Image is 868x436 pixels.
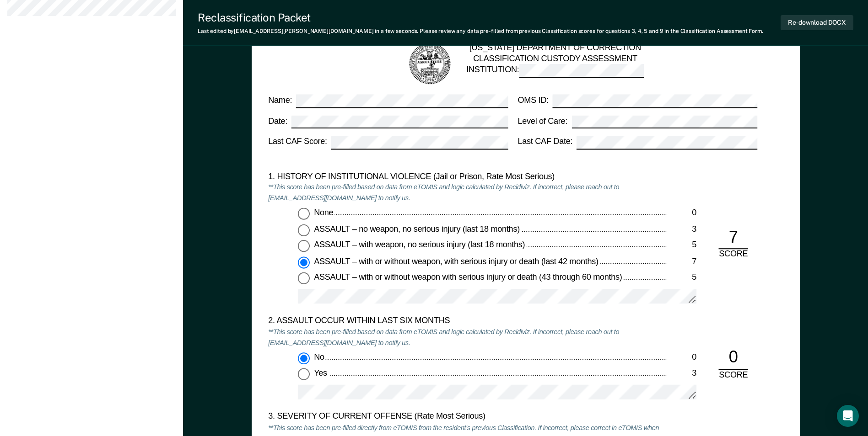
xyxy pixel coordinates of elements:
[198,28,763,34] div: Last edited by [EMAIL_ADDRESS][PERSON_NAME][DOMAIN_NAME] . Please review any data pre-filled from...
[296,95,508,108] input: Name:
[667,352,696,363] div: 0
[314,240,527,250] span: ASSAULT – with weapon, no serious injury (last 18 months)
[667,224,696,235] div: 3
[298,256,310,268] input: ASSAULT – with or without weapon, with serious injury or death (last 42 months)7
[518,136,757,149] label: Last CAF Date:
[553,95,757,108] input: OMS ID:
[667,273,696,284] div: 5
[519,64,644,78] input: INSTITUTION:
[298,240,310,252] input: ASSAULT – with weapon, no serious injury (last 18 months)5
[518,95,757,108] label: OMS ID:
[837,405,859,427] div: Open Intercom Messenger
[466,64,644,78] label: INSTITUTION:
[667,208,696,219] div: 0
[268,316,667,327] div: 2. ASSAULT OCCUR WITHIN LAST SIX MONTHS
[314,368,329,378] span: Yes
[314,256,600,266] span: ASSAULT – with or without weapon, with serious injury or death (last 42 months)
[667,368,696,379] div: 3
[198,11,763,24] div: Reclassification Packet
[718,227,748,250] div: 7
[667,256,696,267] div: 7
[268,115,508,128] label: Date:
[268,328,619,347] em: **This score has been pre-filled based on data from eTOMIS and logic calculated by Recidiviz. If ...
[268,412,667,423] div: 3. SEVERITY OF CURRENT OFFENSE (Rate Most Serious)
[268,172,667,183] div: 1. HISTORY OF INSTITUTIONAL VIOLENCE (Jail or Prison, Rate Most Serious)
[298,224,310,236] input: ASSAULT – no weapon, no serious injury (last 18 months)3
[577,136,757,149] input: Last CAF Date:
[298,368,310,380] input: Yes3
[518,115,757,128] label: Level of Care:
[331,136,507,149] input: Last CAF Score:
[314,273,624,282] span: ASSAULT – with or without weapon with serious injury or death (43 through 60 months)
[268,183,619,202] em: **This score has been pre-filled based on data from eTOMIS and logic calculated by Recidiviz. If ...
[291,115,508,128] input: Date:
[314,352,326,362] span: No
[298,208,310,220] input: None0
[667,240,696,251] div: 5
[375,28,417,34] span: in a few seconds
[268,95,508,108] label: Name:
[711,370,755,381] div: SCORE
[571,115,757,128] input: Level of Care:
[407,42,452,86] img: TN Seal
[268,136,508,149] label: Last CAF Score:
[314,224,521,234] span: ASSAULT – no weapon, no serious injury (last 18 months)
[298,352,310,364] input: No0
[466,43,644,85] div: [US_STATE] DEPARTMENT OF CORRECTION CLASSIFICATION CUSTODY ASSESSMENT
[718,347,748,370] div: 0
[781,15,853,30] button: Re-download DOCX
[314,208,335,217] span: None
[298,273,310,285] input: ASSAULT – with or without weapon with serious injury or death (43 through 60 months)5
[711,250,755,261] div: SCORE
